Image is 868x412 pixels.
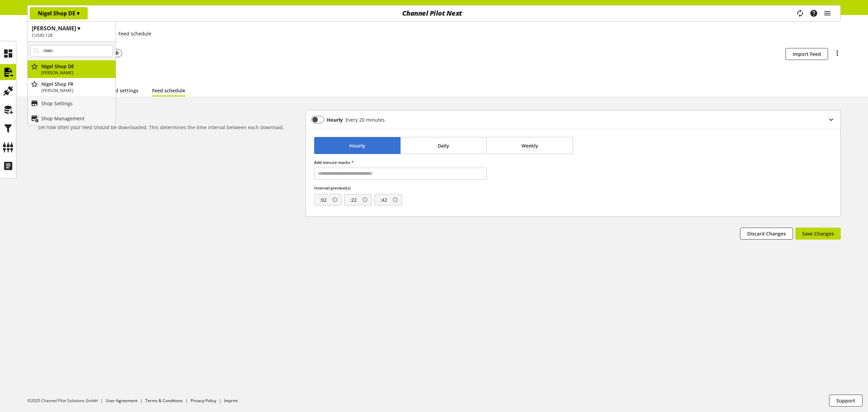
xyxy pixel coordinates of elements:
button: Discard Changes [740,228,793,240]
a: Privacy Policy [191,398,216,403]
span: :22 [350,196,357,203]
span: :42 [380,196,387,203]
button: Hourly [314,137,401,154]
a: Imprint [224,398,238,403]
span: Support [836,397,855,404]
span: Save Changes [802,230,834,237]
li: ©2025 Channel Pilot Solutions GmbH [27,398,106,404]
a: User Agreement [106,398,137,403]
span: Discard Changes [747,230,786,237]
button: Weekly [486,137,573,154]
a: Terms & Conditions [145,398,183,403]
button: Import Feed [785,48,828,60]
h2: CUSID-128 [32,32,112,39]
button: Daily [400,137,487,154]
button: Save Changes [795,228,841,240]
button: Support [829,395,863,407]
h6: Set how often your feed should be downloaded. This determines the time interval between each down... [38,124,303,131]
a: Feed schedule [152,87,185,94]
nav: main navigation [27,5,841,21]
p: Shop Management [41,115,85,122]
span: Hourly [349,142,365,149]
span: Weekly [521,142,538,149]
h5: Feed Import [38,110,303,118]
p: Shop Settings [41,100,73,107]
p: Nigel Shop DE [38,9,79,17]
span: ▾ [77,10,79,17]
div: Every 20 minutes [343,116,385,123]
a: Shop Management [28,111,116,126]
p: [PERSON_NAME] [41,70,113,76]
p: Nigel Shop DE [41,63,113,70]
p: Nigel Shop FR [41,80,113,88]
span: Add minute marks * [314,159,354,165]
span: Import Feed [793,50,821,58]
b: Hourly [327,116,343,123]
span: Daily [438,142,449,149]
h1: [PERSON_NAME] ▾ [32,24,112,32]
span: :02 [320,196,327,203]
p: [PERSON_NAME] [41,88,113,94]
label: Interval preview(s) [314,185,487,191]
a: Shop Settings [28,96,116,111]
